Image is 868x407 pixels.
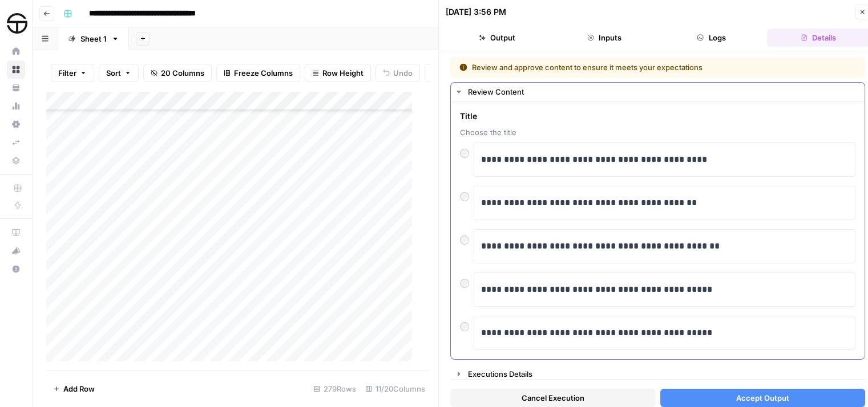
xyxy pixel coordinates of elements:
[234,67,293,79] span: Freeze Columns
[7,115,25,133] a: Settings
[7,242,25,259] div: What's new?
[216,64,300,82] button: Freeze Columns
[393,67,413,79] span: Undo
[446,29,548,47] button: Output
[468,368,858,380] div: Executions Details
[361,380,430,398] div: 11/20 Columns
[7,152,25,170] a: Data Library
[7,42,25,60] a: Home
[7,79,25,97] a: Your Data
[446,6,506,18] div: [DATE] 3:56 PM
[46,380,102,398] button: Add Row
[736,392,789,404] span: Accept Output
[553,29,656,47] button: Inputs
[322,67,364,79] span: Row Height
[468,86,858,97] div: Review Content
[106,67,121,79] span: Sort
[51,64,94,82] button: Filter
[305,64,371,82] button: Row Height
[660,29,763,47] button: Logs
[451,101,865,359] div: Review Content
[63,383,95,394] span: Add Row
[451,83,865,101] button: Review Content
[7,9,25,38] button: Workspace: SimpleTire
[660,389,866,407] button: Accept Output
[7,60,25,79] a: Browse
[450,389,656,407] button: Cancel Execution
[7,260,25,278] button: Help + Support
[58,67,76,79] span: Filter
[80,33,107,44] div: Sheet 1
[459,62,780,73] div: Review and approve content to ensure it meets your expectations
[376,64,420,82] button: Undo
[161,67,204,79] span: 20 Columns
[143,64,212,82] button: 20 Columns
[7,97,25,115] a: Usage
[451,365,865,383] button: Executions Details
[7,223,25,242] a: AirOps Academy
[7,242,25,260] button: What's new?
[7,133,25,152] a: Syncs
[460,127,855,138] span: Choose the title
[309,380,361,398] div: 279 Rows
[99,64,139,82] button: Sort
[460,111,855,122] span: Title
[522,392,584,404] span: Cancel Execution
[58,27,129,50] a: Sheet 1
[7,13,27,34] img: SimpleTire Logo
